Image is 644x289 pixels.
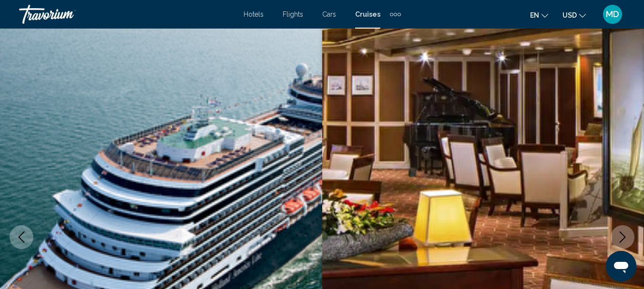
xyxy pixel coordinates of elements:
button: Extra navigation items [390,7,401,22]
span: MD [606,10,619,19]
a: Flights [283,10,303,18]
button: Change currency [562,8,586,22]
button: Change language [530,8,548,22]
a: Travorium [19,5,234,24]
a: Cars [322,10,336,18]
button: Previous image [10,225,33,249]
button: User Menu [600,4,625,24]
span: USD [562,11,577,19]
a: Cruises [355,10,380,18]
iframe: Button to launch messaging window [606,251,636,281]
a: Hotels [244,10,264,18]
span: en [530,11,539,19]
button: Next image [611,225,634,249]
